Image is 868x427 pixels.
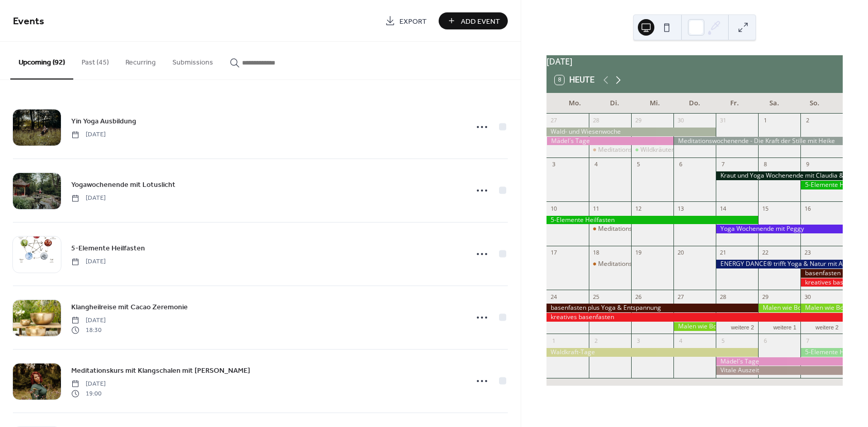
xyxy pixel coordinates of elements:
button: Past (45) [73,42,117,78]
div: Meditationskurs mit Klangschalen mit [PERSON_NAME] [598,225,756,233]
span: 5-Elemente Heilfasten [71,243,145,254]
div: 28 [592,117,600,124]
div: 1 [550,337,557,344]
span: [DATE] [71,257,106,266]
a: Export [377,12,435,29]
div: kreatives basenfasten [800,278,843,287]
div: 25 [592,293,600,301]
a: Yogawochenende mit Lotuslicht [71,179,175,191]
span: [DATE] [71,379,106,389]
div: 6 [677,161,684,168]
a: Meditationskurs mit Klangschalen mit [PERSON_NAME] [71,365,250,376]
div: ENERGY DANCE® trifft Yoga & Natur mit Andrea & Carmen [716,260,843,268]
div: Meditationskurs mit Klangschalen mit Anne [589,225,631,233]
div: 5-Elemente Heilfasten [546,216,758,225]
div: Fr. [715,93,754,114]
div: [DATE] [546,55,843,68]
span: Meditationskurs mit Klangschalen mit [PERSON_NAME] [71,366,250,376]
div: 22 [761,249,769,257]
div: 12 [634,204,642,212]
div: Do. [674,93,714,114]
div: Malen wie Bob Ross mit Günter [673,322,716,331]
div: Yoga Wochenende mit Peggy [716,225,843,233]
button: Upcoming (92) [10,42,73,80]
div: 3 [550,161,557,168]
span: Klangheilreise mit Cacao Zeremonie [71,302,188,313]
div: 30 [803,293,811,301]
div: 27 [550,117,557,124]
div: 21 [719,249,727,257]
div: Sa. [754,93,794,114]
div: So. [795,93,834,114]
span: [DATE] [71,316,106,325]
div: basenfasten plus Yoga & Entspannung [800,269,843,278]
div: 6 [761,337,769,344]
div: Mo. [555,93,594,114]
div: 17 [550,249,557,257]
span: Export [399,16,427,27]
div: 3 [634,337,642,344]
div: Vitale Auszeit [716,366,843,375]
div: 16 [803,204,811,212]
div: Di. [595,93,635,114]
div: 29 [761,293,769,301]
button: 8Heute [551,73,598,87]
div: Kraut und Yoga Wochenende mit Claudia & Wiebke [716,171,843,180]
div: Mädel´s Tage [546,137,673,146]
div: basenfasten plus Yoga & Entspannung [546,304,758,312]
div: kreatives basenfasten [546,313,843,322]
span: Yin Yoga Ausbildung [71,116,136,127]
div: 10 [550,204,557,212]
div: 2 [592,337,600,344]
div: 14 [719,204,727,212]
div: 19 [634,249,642,257]
div: 13 [677,204,684,212]
div: 7 [803,337,811,344]
div: 18 [592,249,600,257]
div: Mädel´s Tage [716,357,843,366]
div: 23 [803,249,811,257]
div: 9 [803,161,811,168]
div: 26 [634,293,642,301]
div: Malen wie Bob Ross mit Günter [800,304,843,312]
div: 20 [677,249,684,257]
div: 15 [761,204,769,212]
a: Yin Yoga Ausbildung [71,115,136,127]
span: [DATE] [71,130,106,139]
button: weitere 2 [811,322,843,331]
div: 24 [550,293,557,301]
div: Malen wie Bob Ross mit Günter [758,304,800,312]
button: weitere 1 [769,322,800,331]
div: 30 [677,117,684,124]
span: 18:30 [71,325,106,335]
div: 5 [719,337,727,344]
button: Add Event [439,12,508,29]
div: 4 [592,161,600,168]
div: 5-Elemente Heilfasten [800,348,843,357]
button: Recurring [117,42,164,78]
div: 8 [761,161,769,168]
div: Meditationskurs mit Klangschalen mit Anne [589,146,631,154]
button: weitere 2 [727,322,758,331]
div: 31 [719,117,727,124]
div: Wald- und Wiesenwoche [546,128,716,136]
div: 1 [761,117,769,124]
div: Meditationskurs mit Klangschalen mit [PERSON_NAME] [598,146,756,154]
span: Add Event [461,16,500,27]
div: 2 [803,117,811,124]
div: 5 [634,161,642,168]
div: Meditationswochenende - Die Kraft der Stille mit Heike [673,137,843,146]
a: 5-Elemente Heilfasten [71,242,145,254]
span: Yogawochenende mit Lotuslicht [71,180,175,191]
div: 27 [677,293,684,301]
div: Meditationskurs mit Klangschalen mit [PERSON_NAME] [598,260,756,268]
a: Klangheilreise mit Cacao Zeremonie [71,301,188,313]
div: 4 [677,337,684,344]
button: Submissions [164,42,221,78]
span: [DATE] [71,194,106,203]
div: 11 [592,204,600,212]
div: Wildkräuter Naturapotheke [631,146,673,154]
div: 7 [719,161,727,168]
div: 28 [719,293,727,301]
